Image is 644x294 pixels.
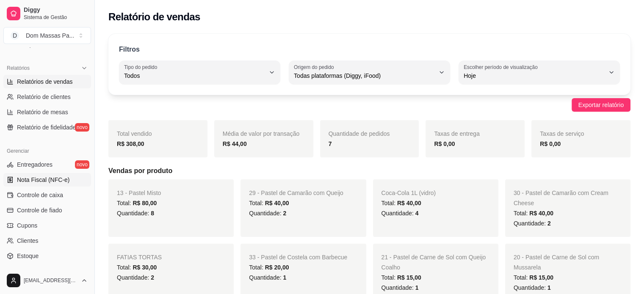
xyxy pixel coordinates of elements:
[434,140,455,147] strong: R$ 0,00
[464,71,605,80] span: Hoje
[117,210,154,217] span: Quantidade:
[151,210,154,217] span: 8
[289,60,450,84] button: Origem do pedidoTodas plataformas (Diggy, iFood)
[133,200,157,206] span: R$ 80,00
[3,270,91,291] button: [EMAIL_ADDRESS][DOMAIN_NAME]
[117,254,162,261] span: FATIAS TORTAS
[17,108,68,116] span: Relatório de mesas
[3,173,91,187] a: Nota Fiscal (NFC-e)
[7,65,30,71] span: Relatórios
[119,44,140,55] p: Filtros
[514,220,551,227] span: Quantidade:
[3,188,91,202] a: Controle de caixa
[3,249,91,263] a: Estoque
[514,274,553,281] span: Total:
[26,31,74,40] div: Dom Massas Pa ...
[459,60,620,84] button: Escolher período de visualizaçãoHoje
[3,90,91,104] a: Relatório de clientes
[415,210,419,217] span: 4
[283,210,286,217] span: 2
[223,130,299,137] span: Média de valor por transação
[3,219,91,232] a: Cupons
[119,60,280,84] button: Tipo do pedidoTodos
[17,221,37,230] span: Cupons
[124,63,160,71] label: Tipo do pedido
[108,10,200,24] h2: Relatório de vendas
[397,274,421,281] span: R$ 15,00
[11,31,19,40] span: D
[514,210,553,217] span: Total:
[151,274,154,281] span: 2
[3,105,91,119] a: Relatório de mesas
[17,77,73,86] span: Relatórios de vendas
[294,63,337,71] label: Origem do pedido
[381,254,486,271] span: 21 - Pastel de Carne de Sol com Queijo Coalho
[381,200,421,206] span: Total:
[514,190,608,206] span: 30 - Pastel de Camarão com Cream Cheese
[124,71,265,80] span: Todos
[117,140,144,147] strong: R$ 308,00
[17,93,71,101] span: Relatório de clientes
[3,144,91,158] div: Gerenciar
[249,264,289,271] span: Total:
[397,200,421,206] span: R$ 40,00
[415,284,419,291] span: 1
[108,166,630,176] h5: Vendas por produto
[283,274,286,281] span: 1
[381,274,421,281] span: Total:
[17,123,76,132] span: Relatório de fidelidade
[249,210,286,217] span: Quantidade:
[381,210,419,217] span: Quantidade:
[133,264,157,271] span: R$ 30,00
[117,264,157,271] span: Total:
[578,100,624,110] span: Exportar relatório
[514,284,551,291] span: Quantidade:
[547,220,551,227] span: 2
[249,190,343,196] span: 29 - Pastel de Camarão com Queijo
[3,264,91,278] a: Configurações
[249,274,286,281] span: Quantidade:
[3,203,91,217] a: Controle de fiado
[572,98,630,112] button: Exportar relatório
[249,254,347,261] span: 33 - Pastel de Costela com Barbecue
[17,191,63,199] span: Controle de caixa
[3,27,91,44] button: Select a team
[464,63,540,71] label: Escolher período de visualização
[329,130,390,137] span: Quantidade de pedidos
[17,236,39,245] span: Clientes
[17,160,53,169] span: Entregadores
[24,6,88,14] span: Diggy
[117,130,152,137] span: Total vendido
[117,274,154,281] span: Quantidade:
[17,176,69,184] span: Nota Fiscal (NFC-e)
[540,140,561,147] strong: R$ 0,00
[265,200,289,206] span: R$ 40,00
[24,14,88,21] span: Sistema de Gestão
[3,3,91,24] a: DiggySistema de Gestão
[529,274,553,281] span: R$ 15,00
[3,121,91,134] a: Relatório de fidelidadenovo
[17,206,62,214] span: Controle de fiado
[434,130,479,137] span: Taxas de entrega
[249,200,289,206] span: Total:
[547,284,551,291] span: 1
[265,264,289,271] span: R$ 20,00
[17,252,39,260] span: Estoque
[294,71,435,80] span: Todas plataformas (Diggy, iFood)
[3,234,91,247] a: Clientes
[529,210,553,217] span: R$ 40,00
[514,254,599,271] span: 20 - Pastel de Carne de Sol com Mussarela
[117,200,157,206] span: Total:
[24,277,77,284] span: [EMAIL_ADDRESS][DOMAIN_NAME]
[381,284,419,291] span: Quantidade:
[540,130,584,137] span: Taxas de serviço
[329,140,332,147] strong: 7
[223,140,247,147] strong: R$ 44,00
[3,75,91,88] a: Relatórios de vendas
[3,158,91,171] a: Entregadoresnovo
[117,190,161,196] span: 13 - Pastel Misto
[381,190,436,196] span: Coca-Cola 1L (vidro)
